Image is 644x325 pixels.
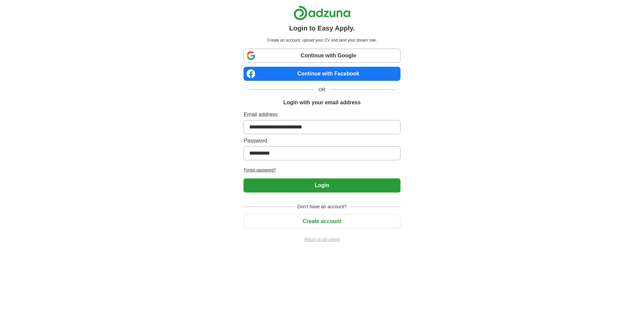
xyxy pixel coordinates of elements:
[244,111,400,119] label: Email address
[315,86,330,93] span: OR
[244,178,400,193] button: Login
[244,49,400,63] a: Continue with Google
[245,37,399,43] p: Create an account, upload your CV and land your dream role.
[244,214,400,228] button: Create account
[244,236,400,242] a: Return to job advert
[293,203,351,210] span: Don't have an account?
[244,218,400,224] a: Create account
[244,67,400,81] a: Continue with Facebook
[283,99,361,107] h1: Login with your email address
[289,23,355,33] h1: Login to Easy Apply.
[244,167,400,173] a: Forgot password?
[293,5,351,20] img: Adzuna logo
[244,137,400,145] label: Password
